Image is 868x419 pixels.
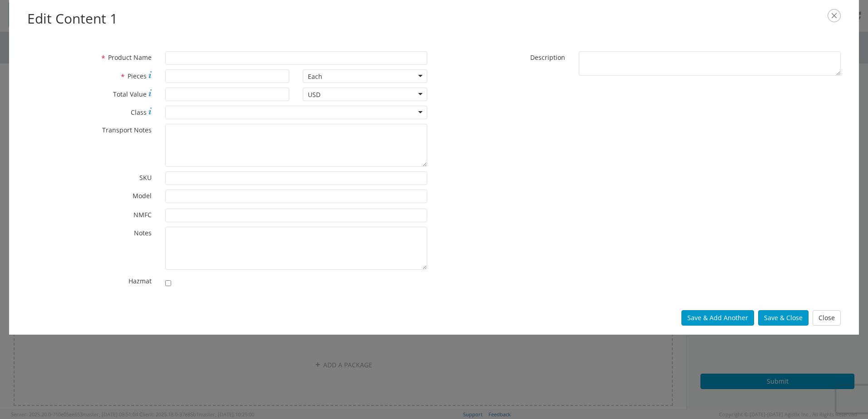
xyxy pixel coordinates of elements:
span: SKU [139,173,152,182]
span: Description [530,53,565,62]
span: NMFC [133,210,152,219]
span: Transport Notes [102,126,152,134]
span: Pieces [128,72,147,80]
h2: Edit Content 1 [27,9,841,29]
span: Hazmat [128,277,152,285]
div: Each [308,72,322,81]
span: Notes [134,229,152,237]
span: Product Name [108,53,152,62]
button: Save & Add Another [681,310,754,326]
span: Model [133,191,152,200]
button: Close [813,310,841,326]
span: Total Value [113,90,147,98]
button: Save & Close [758,310,809,326]
div: USD [308,90,321,99]
span: Class [131,108,147,117]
